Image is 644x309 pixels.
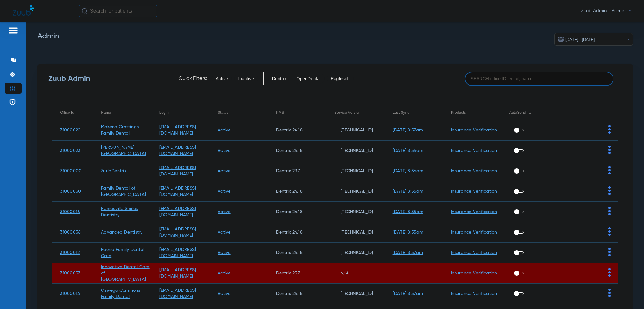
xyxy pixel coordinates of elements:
a: Oswego Commons Family Dental [101,288,140,299]
span: OpenDental [297,75,321,82]
a: ZuubDentrix [101,169,126,173]
a: Active [218,271,231,275]
a: [EMAIL_ADDRESS][DOMAIN_NAME] [159,268,196,279]
a: Insurance Verification [451,169,497,173]
td: N/A [326,263,385,284]
img: hamburger-icon [8,27,18,34]
span: Active [216,75,228,82]
a: Romeoville Smiles Dentistry [101,207,138,217]
a: [EMAIL_ADDRESS][DOMAIN_NAME] [159,186,196,197]
a: Active [218,189,231,194]
a: Active [218,251,231,255]
img: Search Icon [82,8,87,14]
div: PMS [276,109,326,116]
a: Insurance Verification [451,251,497,255]
a: Insurance Verification [451,271,497,275]
td: Dentrix 24.18 [268,141,326,161]
a: Insurance Verification [451,210,497,214]
a: Insurance Verification [451,148,497,153]
div: Status [218,109,228,116]
td: Dentrix 23.7 [268,263,326,284]
td: Dentrix 24.18 [268,222,326,243]
div: Last Sync [393,109,409,116]
a: [DATE] 8:57am [393,291,423,296]
a: [EMAIL_ADDRESS][DOMAIN_NAME] [159,166,196,176]
td: Dentrix 23.7 [268,161,326,181]
div: Name [101,109,151,116]
div: AutoSend Tx [509,109,531,116]
input: SEARCH office ID, email, name [465,72,614,86]
div: Login [159,109,169,116]
a: Active [218,128,231,132]
a: 31000033 [60,271,80,275]
h2: Admin [37,33,633,39]
mat-chip-listbox: status-filters [212,72,258,85]
a: Peoria Family Dental Care [101,247,144,258]
a: Insurance Verification [451,128,497,132]
div: Zuub Admin [48,75,168,82]
td: Dentrix 24.18 [268,243,326,263]
img: group-dot-blue.svg [608,125,611,134]
a: [PERSON_NAME][GEOGRAPHIC_DATA] [101,145,146,156]
img: group-dot-blue.svg [608,207,611,215]
td: [TECHNICAL_ID] [326,161,385,181]
a: [DATE] 8:55am [393,210,423,214]
a: Advanced Dentistry [101,230,143,235]
a: Innovative Dental Care of [GEOGRAPHIC_DATA] [101,265,150,282]
img: group-dot-blue.svg [608,268,611,277]
div: Last Sync [393,109,443,116]
img: date.svg [558,36,564,42]
div: Office Id [60,109,93,116]
a: [DATE] 8:57am [393,128,423,132]
div: AutoSend Tx [509,109,560,116]
mat-chip-listbox: pms-filters [268,72,354,85]
a: [DATE] 8:55am [393,230,423,235]
td: [TECHNICAL_ID] [326,181,385,202]
a: Active [218,148,231,153]
a: [DATE] 8:57am [393,251,423,255]
div: PMS [276,109,284,116]
a: [DATE] 8:55am [393,189,423,194]
a: Family Dental of [GEOGRAPHIC_DATA] [101,186,146,197]
a: Insurance Verification [451,189,497,194]
a: Active [218,230,231,235]
span: Inactive [238,75,254,82]
img: group-dot-blue.svg [608,186,611,195]
button: [DATE] - [DATE] [554,33,633,46]
td: [TECHNICAL_ID] [326,243,385,263]
img: group-dot-blue.svg [608,227,611,236]
span: Zuub Admin - Admin [581,8,631,14]
img: group-dot-blue.svg [608,289,611,297]
a: Active [218,169,231,173]
a: Mokena Crossings Family Dental [101,125,139,135]
a: [DATE] 8:54am [393,148,423,153]
img: group-dot-blue.svg [608,166,611,174]
td: [TECHNICAL_ID] [326,120,385,141]
img: group-dot-blue.svg [608,248,611,256]
a: 31000016 [60,210,80,214]
a: Insurance Verification [451,230,497,235]
a: Insurance Verification [451,291,497,296]
td: Dentrix 24.18 [268,120,326,141]
a: [EMAIL_ADDRESS][DOMAIN_NAME] [159,207,196,217]
div: Service Version [334,109,360,116]
img: Zuub Logo [13,5,34,16]
div: Service Version [334,109,385,116]
td: [TECHNICAL_ID] [326,141,385,161]
a: 31000000 [60,169,81,173]
td: [TECHNICAL_ID] [326,222,385,243]
div: Products [451,109,501,116]
a: 31000012 [60,251,80,255]
a: 31000022 [60,128,80,132]
div: Status [218,109,268,116]
td: [TECHNICAL_ID] [326,202,385,222]
a: [EMAIL_ADDRESS][DOMAIN_NAME] [159,125,196,135]
td: Dentrix 24.18 [268,202,326,222]
div: Office Id [60,109,74,116]
td: Dentrix 24.18 [268,284,326,304]
a: Active [218,210,231,214]
a: 31000036 [60,230,80,235]
div: Login [159,109,210,116]
span: Eaglesoft [331,75,350,82]
span: - [393,271,403,275]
